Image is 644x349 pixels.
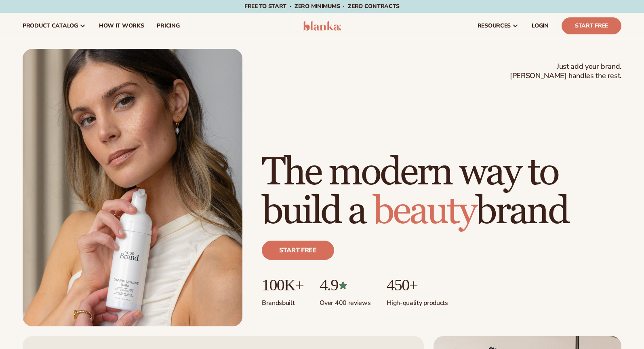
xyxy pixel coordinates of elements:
[23,23,78,29] span: product catalog
[478,23,511,29] span: resources
[532,23,549,29] span: LOGIN
[510,62,621,81] span: Just add your brand. [PERSON_NAME] handles the rest.
[262,153,621,231] h1: The modern way to build a brand
[303,21,341,31] img: logo
[320,276,370,294] p: 4.9
[471,13,525,39] a: resources
[262,294,303,307] p: Brands built
[373,188,476,235] span: beauty
[16,13,93,39] a: product catalog
[23,49,242,326] img: Female holding tanning mousse.
[562,17,621,34] a: Start Free
[387,276,448,294] p: 450+
[99,23,144,29] span: How It Works
[93,13,151,39] a: How It Works
[262,241,334,260] a: Start free
[262,276,303,294] p: 100K+
[244,2,400,10] span: Free to start · ZERO minimums · ZERO contracts
[320,294,370,307] p: Over 400 reviews
[150,13,186,39] a: pricing
[157,23,179,29] span: pricing
[525,13,555,39] a: LOGIN
[387,294,448,307] p: High-quality products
